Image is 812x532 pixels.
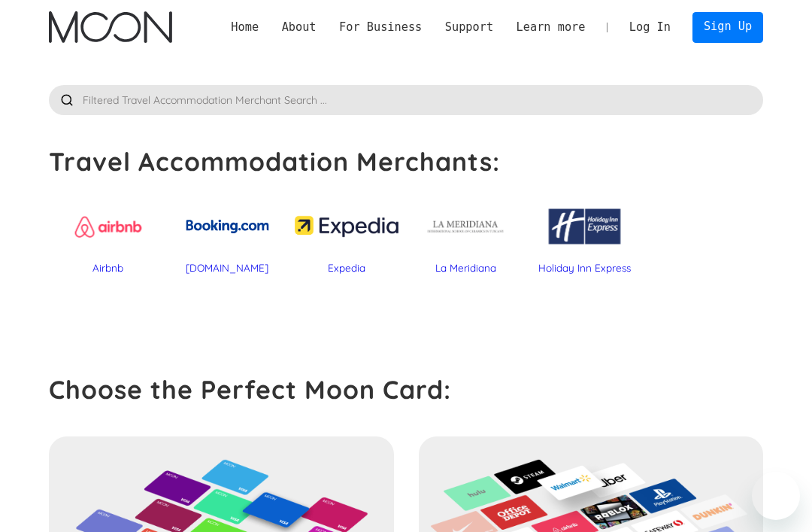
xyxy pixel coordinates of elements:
[175,260,279,275] div: [DOMAIN_NAME]
[504,19,596,36] div: Learn more
[414,193,517,275] a: La Meridiana
[56,193,160,275] a: Airbnb
[618,12,683,42] a: Log In
[56,260,160,275] div: Airbnb
[295,260,398,275] div: Expedia
[49,11,173,43] img: Moon Logo
[414,260,517,275] div: La Meridiana
[532,193,636,275] a: Holiday Inn Express
[692,12,764,43] a: Sign Up
[270,19,327,36] div: About
[49,11,173,43] a: home
[328,19,434,36] div: For Business
[295,193,398,275] a: Expedia
[445,19,493,36] div: Support
[752,472,800,520] iframe: Button to launch messaging window
[282,19,317,36] div: About
[517,19,586,36] div: Learn more
[49,373,451,405] strong: Choose the Perfect Moon Card:
[434,19,505,36] div: Support
[49,146,500,177] h1: Travel Accommodation
[532,260,636,275] div: Holiday Inn Express
[175,193,279,275] a: [DOMAIN_NAME]
[339,19,422,36] div: For Business
[49,85,764,115] input: Filtered Travel Accommodation Merchant Search ...
[220,19,270,36] a: Home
